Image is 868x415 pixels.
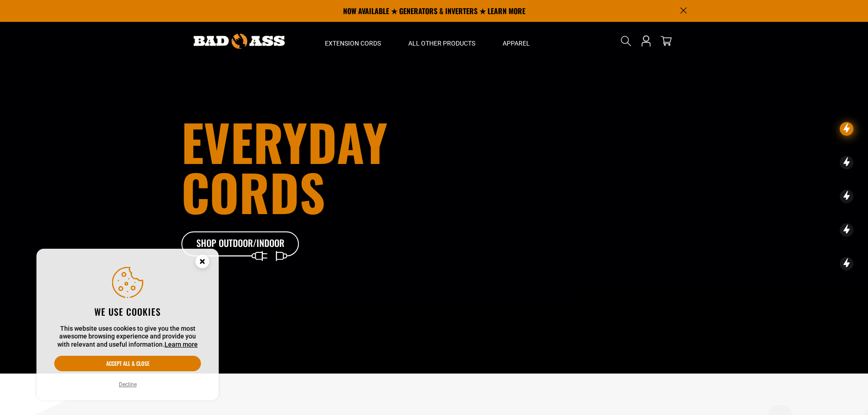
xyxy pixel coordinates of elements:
[194,34,285,49] img: Bad Ass Extension Cords
[54,356,201,371] button: Accept all & close
[619,34,633,48] summary: Search
[54,306,201,318] h2: We use cookies
[181,117,485,217] h1: Everyday cords
[116,380,139,389] button: Decline
[36,249,219,401] aside: Cookie Consent
[408,39,475,47] span: All Other Products
[181,231,300,257] a: Shop Outdoor/Indoor
[164,341,198,348] a: Learn more
[311,22,395,60] summary: Extension Cords
[325,39,381,47] span: Extension Cords
[395,22,489,60] summary: All Other Products
[503,39,530,47] span: Apparel
[54,325,201,349] p: This website uses cookies to give you the most awesome browsing experience and provide you with r...
[489,22,544,60] summary: Apparel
